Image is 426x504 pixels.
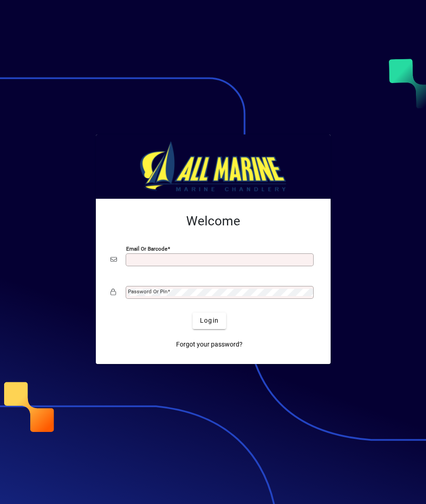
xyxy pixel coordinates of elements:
[128,288,167,295] mat-label: Password or Pin
[200,316,219,325] span: Login
[126,245,167,252] mat-label: Email or Barcode
[111,213,316,229] h2: Welcome
[172,336,246,353] a: Forgot your password?
[176,340,243,349] span: Forgot your password?
[193,313,226,329] button: Login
